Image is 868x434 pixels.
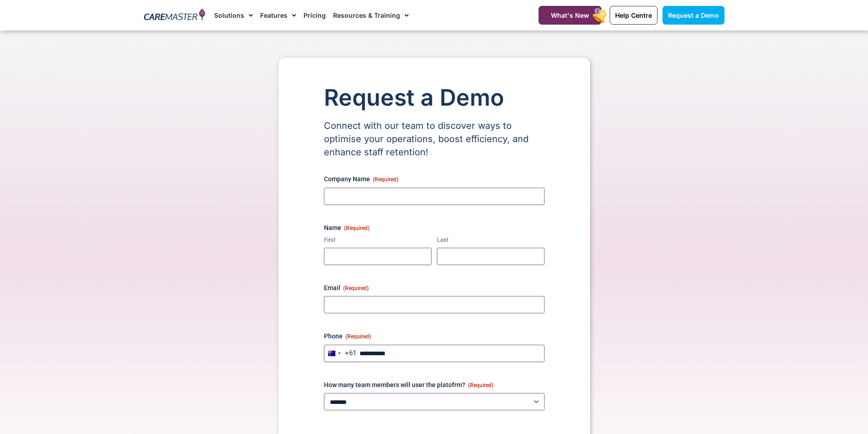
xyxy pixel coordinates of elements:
[324,85,544,110] h1: Request a Demo
[468,382,493,388] span: (Required)
[615,11,652,19] span: Help Centre
[324,236,431,245] label: First
[324,332,544,341] label: Phone
[663,6,724,25] a: Request a Demo
[324,223,370,232] legend: Name
[324,283,544,292] label: Email
[344,225,370,231] span: (Required)
[610,6,657,25] a: Help Centre
[324,345,356,362] button: Selected country
[345,350,356,357] div: +61
[345,333,371,340] span: (Required)
[324,174,544,184] label: Company Name
[144,9,205,22] img: CareMaster Logo
[343,285,369,291] span: (Required)
[668,11,719,19] span: Request a Demo
[437,236,544,245] label: Last
[324,380,544,389] label: How many team members will user the platofrm?
[373,176,398,183] span: (Required)
[324,119,544,159] p: Connect with our team to discover ways to optimise your operations, boost efficiency, and enhance...
[551,11,589,19] span: What's New
[539,6,601,25] a: What's New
